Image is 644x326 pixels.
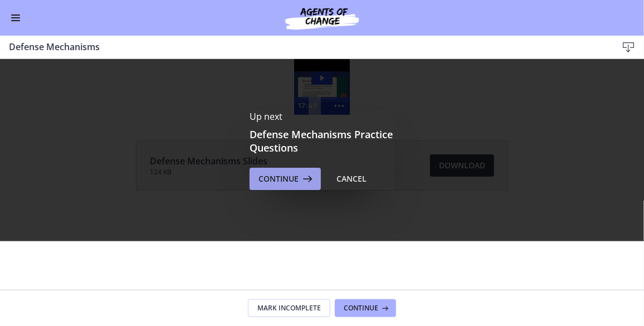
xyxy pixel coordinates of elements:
div: Cancel [336,172,367,186]
button: Cancel [328,168,375,190]
h3: Defense Mechanisms Practice Questions [250,128,394,154]
span: Mark Incomplete [257,304,321,313]
button: Enable menu [9,11,22,25]
h3: Defense Mechanisms [9,40,599,53]
img: Agents of Change [255,4,389,31]
span: Continue [258,172,299,186]
span: Continue [344,304,378,313]
p: Up next [250,110,394,123]
button: Continue [250,168,321,190]
button: Play Video: ctgmo8leb9sc72ose380.mp4 [311,12,333,26]
button: Continue [335,299,396,317]
button: Mark Incomplete [248,299,330,317]
button: Show more buttons [329,38,350,56]
div: Playbar [314,38,324,56]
